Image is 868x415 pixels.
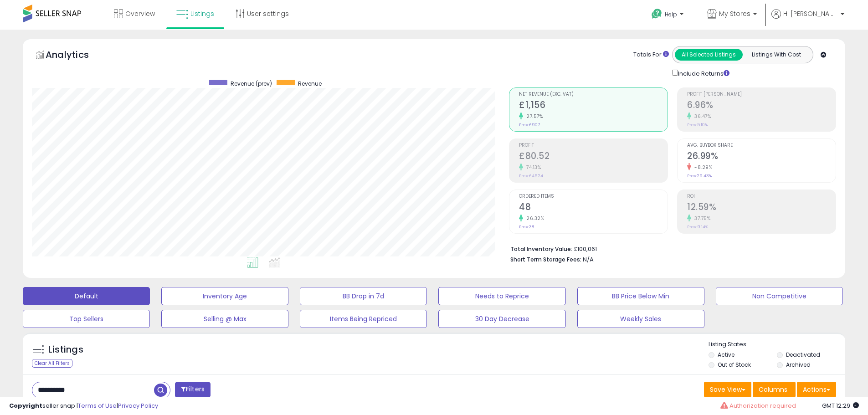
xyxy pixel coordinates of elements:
button: 30 Day Decrease [438,310,565,328]
button: Actions [797,382,836,397]
button: Non Competitive [716,287,843,305]
b: Short Term Storage Fees: [510,256,581,263]
small: -8.29% [691,164,712,171]
h2: £1,156 [519,100,668,112]
h2: 48 [519,202,668,214]
button: Save View [704,382,751,397]
small: Prev: 29.43% [687,173,712,179]
h2: £80.52 [519,151,668,163]
p: Listing States: [709,340,845,349]
small: 26.32% [523,215,544,222]
small: 27.57% [523,113,543,120]
i: Get Help [651,8,663,20]
span: Revenue [298,80,322,87]
strong: Copyright [9,401,42,410]
small: 74.13% [523,164,541,171]
div: Totals For [633,51,669,59]
h2: 6.96% [687,100,836,112]
button: Items Being Repriced [300,310,427,328]
span: N/A [583,255,594,264]
button: Columns [753,382,796,397]
small: Prev: 9.14% [687,224,708,230]
span: Net Revenue (Exc. VAT) [519,92,668,97]
span: Listings [190,9,214,18]
a: Terms of Use [78,401,117,410]
span: Hi [PERSON_NAME] [783,9,838,18]
label: Active [718,351,734,359]
button: BB Price Below Min [577,287,704,305]
a: Hi [PERSON_NAME] [771,9,844,30]
h5: Listings [48,343,83,356]
div: seller snap | | [9,402,158,410]
button: Listings With Cost [742,49,810,61]
div: Include Returns [665,68,740,78]
span: Revenue (prev) [231,80,272,87]
button: Top Sellers [23,310,150,328]
span: ROI [687,194,836,199]
small: 36.47% [691,113,711,120]
small: Prev: £907 [519,122,540,128]
span: Overview [125,9,155,18]
small: 37.75% [691,215,710,222]
button: All Selected Listings [675,49,743,61]
span: My Stores [719,9,750,18]
label: Deactivated [786,351,820,359]
label: Archived [786,361,811,369]
span: Columns [759,385,787,394]
button: Default [23,287,150,305]
button: BB Drop in 7d [300,287,427,305]
li: £100,061 [510,243,829,254]
small: Prev: 38 [519,224,534,230]
button: Inventory Age [161,287,288,305]
small: Prev: 5.10% [687,122,708,128]
span: Ordered Items [519,194,668,199]
span: Profit [PERSON_NAME] [687,92,836,97]
a: Help [644,1,693,30]
button: Filters [175,382,211,398]
button: Needs to Reprice [438,287,565,305]
h2: 26.99% [687,151,836,163]
span: Profit [519,143,668,148]
h5: Analytics [46,48,107,63]
b: Total Inventory Value: [510,245,572,253]
h2: 12.59% [687,202,836,214]
span: 2025-08-13 12:29 GMT [822,401,859,410]
label: Out of Stock [718,361,751,369]
button: Selling @ Max [161,310,288,328]
span: Avg. Buybox Share [687,143,836,148]
a: Privacy Policy [118,401,158,410]
button: Weekly Sales [577,310,704,328]
span: Help [665,10,677,18]
div: Clear All Filters [32,359,72,368]
small: Prev: £46.24 [519,173,543,179]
